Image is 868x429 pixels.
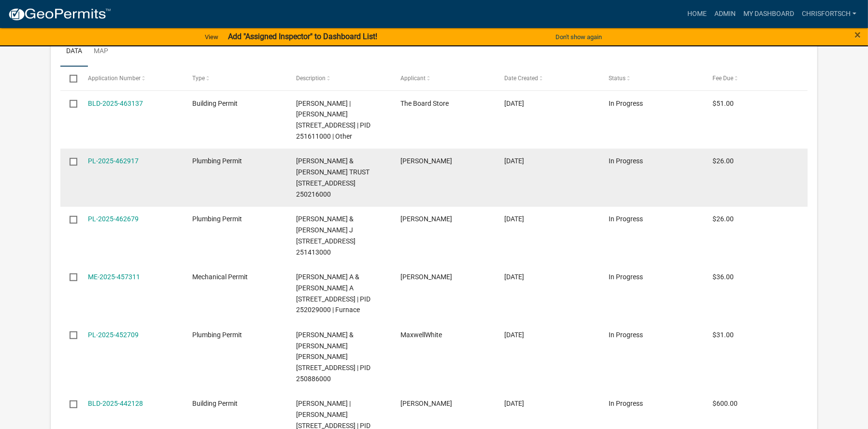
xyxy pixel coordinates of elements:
span: KOLJORD,ROBERT & JANET TRUST 317 2ND ST N, Houston County | PID 250216000 [296,157,370,198]
span: 08/13/2025 [504,100,524,107]
span: $31.00 [713,331,734,339]
a: ChrisFortsch [798,5,860,23]
a: Map [88,36,114,67]
span: $36.00 [713,273,734,281]
span: In Progress [609,157,643,165]
a: BLD-2025-463137 [88,100,143,107]
datatable-header-cell: Date Created [495,67,599,90]
datatable-header-cell: Select [60,67,79,90]
button: Close [854,29,861,41]
a: Data [60,36,88,67]
a: ME-2025-457311 [88,273,140,281]
span: STRYKER,LAWRENCE A & CAROL A 407 14TH ST N, Houston County | PID 252029000 | Furnace [296,273,370,314]
datatable-header-cell: Applicant [391,67,496,90]
span: × [854,28,861,42]
span: In Progress [609,400,643,407]
a: BLD-2025-442128 [88,400,143,407]
span: Type [192,75,205,82]
datatable-header-cell: Status [599,67,704,90]
span: Plumbing Permit [192,157,242,165]
span: Lance Thill [400,400,452,407]
span: The Board Store [400,100,449,107]
span: $26.00 [713,157,734,165]
a: View [201,29,222,45]
span: Building Permit [192,100,238,107]
span: 08/12/2025 [504,157,524,165]
span: $26.00 [713,215,734,223]
span: $600.00 [713,400,738,407]
span: 08/12/2025 [504,215,524,223]
span: In Progress [609,215,643,223]
span: Bob Mach [400,157,452,165]
span: Applicant [400,75,426,82]
a: PL-2025-462679 [88,215,139,223]
a: PL-2025-462917 [88,157,139,165]
datatable-header-cell: Application Number [79,67,183,90]
datatable-header-cell: Type [183,67,287,90]
strong: Add "Assigned Inspector" to Dashboard List! [228,32,377,41]
span: In Progress [609,273,643,281]
button: Don't show again [552,29,606,45]
datatable-header-cell: Fee Due [703,67,808,90]
span: Fee Due [713,75,734,82]
span: Plumbing Permit [192,331,242,339]
span: Date Created [504,75,538,82]
span: In Progress [609,331,643,339]
a: PL-2025-452709 [88,331,139,339]
span: Plumbing Permit [192,215,242,223]
span: Application Number [88,75,141,82]
a: Home [683,5,711,23]
span: $51.00 [713,100,734,107]
span: 07/21/2025 [504,331,524,339]
span: In Progress [609,100,643,107]
a: My Dashboard [740,5,798,23]
span: 07/31/2025 [504,273,524,281]
datatable-header-cell: Description [287,67,391,90]
span: Building Permit [192,400,238,407]
span: EMBKE,DALE J & NEELY J 805 14TH ST S, Houston County | PID 251413000 [296,215,356,256]
span: Mechanical Permit [192,273,248,281]
span: Status [609,75,626,82]
span: Mitchell Schneider [400,273,452,281]
span: Bob Mach [400,215,452,223]
span: Description [296,75,326,82]
span: RICHMOND,SUSAN L | SUSAN E LEWIS 718 4TH ST N, Houston County | PID 251611000 | Other [296,100,370,140]
span: ERICKSON,JEFFREY L & CATHY JO 402 3RD ST N, Houston County | PID 250886000 [296,331,370,383]
span: 06/27/2025 [504,400,524,407]
span: MaxwellWhite [400,331,442,339]
a: Admin [711,5,740,23]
